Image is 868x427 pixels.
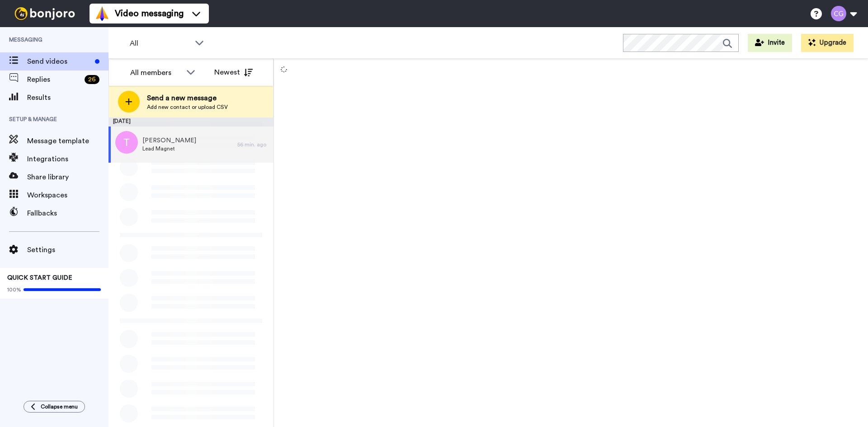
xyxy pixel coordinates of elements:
[27,208,108,219] span: Fallbacks
[27,190,108,201] span: Workspaces
[142,145,196,152] span: Lead Magnet
[130,67,182,78] div: All members
[208,63,259,81] button: Newest
[147,103,228,111] span: Add new contact or upload CSV
[115,7,184,20] span: Video messaging
[115,131,138,154] img: t.png
[41,403,78,410] span: Collapse menu
[27,154,108,164] span: Integrations
[24,401,85,413] button: Collapse menu
[142,136,196,145] span: [PERSON_NAME]
[27,172,108,183] span: Share library
[27,244,108,255] span: Settings
[27,136,108,146] span: Message template
[85,75,99,84] div: 26
[237,141,269,148] div: 56 min. ago
[11,7,79,20] img: bj-logo-header-white.svg
[147,93,228,103] span: Send a new message
[27,56,91,67] span: Send videos
[108,117,274,127] div: [DATE]
[130,38,190,49] span: All
[748,34,792,52] button: Invite
[801,34,854,52] button: Upgrade
[7,286,21,293] span: 100%
[27,74,81,85] span: Replies
[95,6,109,21] img: vm-color.svg
[7,275,72,281] span: QUICK START GUIDE
[27,92,108,103] span: Results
